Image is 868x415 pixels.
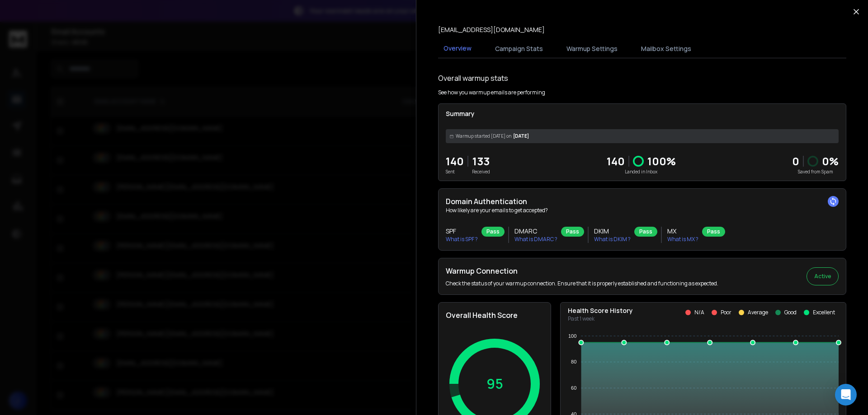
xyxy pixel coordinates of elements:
[813,309,835,316] p: Excellent
[446,236,478,243] p: What is SPF ?
[784,309,797,316] p: Good
[438,73,508,84] h1: Overall warmup stats
[822,154,839,168] p: 0 %
[607,154,625,168] p: 140
[446,207,839,214] p: How likely are your emails to get accepted?
[568,315,633,322] p: Past 1 week
[667,227,698,236] h3: MX
[636,39,697,59] button: Mailbox Settings
[568,333,576,339] tspan: 100
[446,266,718,276] h2: Warmup Connection
[514,227,557,236] h3: DMARC
[721,309,731,316] p: Poor
[446,280,718,287] p: Check the status of your warmup connection. Ensure that it is properly established and functionin...
[446,310,543,321] h2: Overall Health Score
[472,154,490,168] p: 133
[568,306,633,315] p: Health Score History
[594,227,631,236] h3: DKIM
[807,267,839,285] button: Active
[561,39,623,59] button: Warmup Settings
[571,359,576,364] tspan: 80
[748,309,768,316] p: Average
[694,309,704,316] p: N/A
[792,168,839,175] p: Saved from Spam
[481,227,505,237] div: Pass
[446,168,464,175] p: Sent
[446,109,839,118] p: Summary
[456,133,511,140] span: Warmup started [DATE] on
[647,154,676,168] p: 100 %
[472,168,490,175] p: Received
[702,227,725,237] div: Pass
[446,227,478,236] h3: SPF
[438,89,545,96] p: See how you warmup emails are performing
[792,154,799,168] strong: 0
[561,227,584,237] div: Pass
[438,38,477,59] button: Overview
[571,385,576,391] tspan: 60
[446,154,464,168] p: 140
[446,129,839,143] div: [DATE]
[446,196,839,207] h2: Domain Authentication
[490,39,548,59] button: Campaign Stats
[514,236,557,243] p: What is DMARC ?
[667,236,698,243] p: What is MX ?
[594,236,631,243] p: What is DKIM ?
[438,25,545,34] p: [EMAIL_ADDRESS][DOMAIN_NAME]
[634,227,657,237] div: Pass
[835,384,857,406] div: Open Intercom Messenger
[607,168,676,175] p: Landed in Inbox
[486,376,503,392] p: 95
